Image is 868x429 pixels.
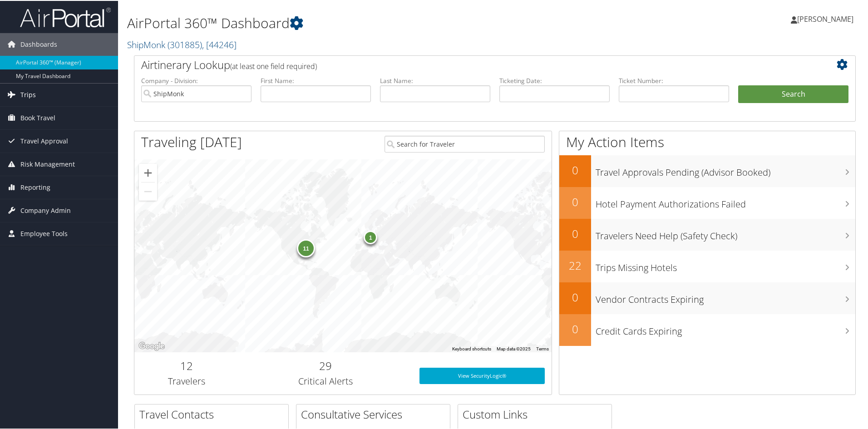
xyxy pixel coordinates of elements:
[141,357,232,373] h2: 12
[141,75,252,84] label: Company - Division:
[791,5,863,32] a: [PERSON_NAME]
[596,256,855,273] h3: Trips Missing Hotels
[20,129,68,152] span: Travel Approval
[596,224,855,242] h3: Travelers Need Help (Safety Check)
[230,60,317,70] span: (at least one field required)
[127,13,617,32] h1: AirPortal 360™ Dashboard
[559,154,855,186] a: 0Travel Approvals Pending (Advisor Booked)
[168,38,202,50] span: ( 301885 )
[261,75,371,84] label: First Name:
[596,161,855,178] h3: Travel Approvals Pending (Advisor Booked)
[596,288,855,305] h3: Vendor Contracts Expiring
[139,406,288,421] h2: Travel Contacts
[596,320,855,337] h3: Credit Cards Expiring
[20,175,50,198] span: Reporting
[559,218,855,250] a: 0Travelers Need Help (Safety Check)
[202,38,237,50] span: , [ 44246 ]
[738,84,848,103] button: Search
[20,83,36,105] span: Trips
[559,132,855,151] h1: My Action Items
[619,75,729,84] label: Ticket Number:
[596,192,855,210] h3: Hotel Payment Authorizations Failed
[301,406,450,421] h2: Consultative Services
[139,182,157,200] button: Zoom out
[559,225,591,241] h2: 0
[559,289,591,304] h2: 0
[20,198,71,221] span: Company Admin
[137,340,167,351] a: Open this area in Google Maps (opens a new window)
[380,75,490,84] label: Last Name:
[141,374,232,387] h3: Travelers
[20,152,75,175] span: Risk Management
[20,106,55,128] span: Book Travel
[137,340,167,351] img: Google
[559,186,855,218] a: 0Hotel Payment Authorizations Failed
[536,345,549,350] a: Terms (opens in new tab)
[385,135,545,152] input: Search for Traveler
[497,345,531,350] span: Map data ©2025
[141,132,242,151] h1: Traveling [DATE]
[20,222,68,244] span: Employee Tools
[139,163,157,181] button: Zoom in
[364,230,377,243] div: 1
[559,321,591,336] h2: 0
[141,56,789,72] h2: Airtinerary Lookup
[559,193,591,209] h2: 0
[20,32,57,55] span: Dashboards
[559,281,855,313] a: 0Vendor Contracts Expiring
[419,367,545,383] a: View SecurityLogic®
[559,250,855,281] a: 22Trips Missing Hotels
[797,13,853,23] span: [PERSON_NAME]
[127,38,237,50] a: ShipMonk
[297,238,315,256] div: 11
[463,406,612,421] h2: Custom Links
[559,313,855,345] a: 0Credit Cards Expiring
[499,75,610,84] label: Ticketing Date:
[20,6,111,27] img: airportal-logo.png
[246,374,406,387] h3: Critical Alerts
[452,345,491,351] button: Keyboard shortcuts
[559,162,591,177] h2: 0
[559,257,591,272] h2: 22
[246,357,406,373] h2: 29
